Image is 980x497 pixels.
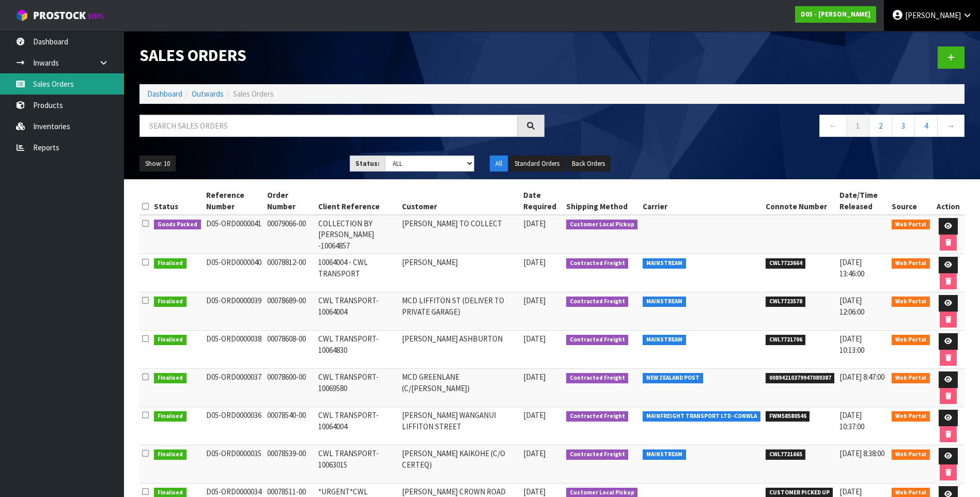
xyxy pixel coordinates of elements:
span: Contracted Freight [566,297,629,307]
td: CWL TRANSPORT-10063015 [316,445,399,484]
a: 3 [892,115,915,137]
span: Contracted Freight [566,335,629,345]
span: [DATE] [523,448,546,458]
span: MAINFREIGHT TRANSPORT LTD -CONWLA [643,411,760,422]
td: D05-ORD0000036 [204,407,265,445]
th: Shipping Method [564,187,641,215]
th: Status [151,187,204,215]
td: 00078600-00 [265,369,316,407]
a: 1 [846,115,869,137]
td: CWL TRANSPORT-10069580 [316,369,399,407]
th: Date/Time Released [837,187,889,215]
span: Web Portal [892,220,930,230]
td: CWL TRANSPORT-10064004 [316,292,399,331]
th: Connote Number [763,187,837,215]
img: cube-alt.png [15,9,28,22]
span: Web Portal [892,411,930,422]
span: [DATE] [523,334,546,344]
small: WMS [88,11,104,21]
span: CWL7721665 [766,449,806,460]
td: 00078812-00 [265,254,316,292]
td: 00079066-00 [265,215,316,254]
span: [DATE] 10:13:00 [839,334,864,354]
td: D05-ORD0000041 [204,215,265,254]
td: 00078539-00 [265,445,316,484]
span: [DATE] 8:47:00 [839,372,884,382]
span: Finalised [154,335,186,345]
th: Client Reference [316,187,399,215]
th: Order Number [265,187,316,215]
td: [PERSON_NAME] TO COLLECT [399,215,521,254]
td: CWL TRANSPORT-10064004 [316,407,399,445]
span: CWL7721706 [766,335,806,345]
span: MAINSTREAM [643,297,686,307]
th: Customer [399,187,521,215]
span: Web Portal [892,297,930,307]
th: Date Required [521,187,564,215]
a: Dashboard [147,89,182,99]
span: Goods Packed [154,220,201,230]
span: Finalised [154,411,186,422]
td: [PERSON_NAME] [399,254,521,292]
button: All [490,156,508,172]
th: Source [889,187,932,215]
a: 2 [869,115,892,137]
span: [PERSON_NAME] [905,10,961,20]
strong: D05 - [PERSON_NAME] [801,10,870,19]
span: Contracted Freight [566,373,629,383]
span: Web Portal [892,335,930,345]
td: MCD LIFFITON ST (DELIVER TO PRIVATE GARAGE) [399,292,521,331]
td: 00078608-00 [265,331,316,369]
span: [DATE] [523,257,546,267]
input: Search sales orders [139,115,518,137]
button: Standard Orders [509,156,565,172]
a: 4 [914,115,938,137]
span: Customer Local Pickup [566,220,638,230]
span: Sales Orders [233,89,274,99]
nav: Page navigation [560,115,965,140]
th: Carrier [640,187,763,215]
td: D05-ORD0000039 [204,292,265,331]
span: [DATE] 13:46:00 [839,257,864,278]
span: Finalised [154,258,186,269]
span: [DATE] 8:38:00 [839,448,884,458]
span: [DATE] 10:37:00 [839,410,864,431]
th: Action [932,187,965,215]
span: [DATE] [523,410,546,420]
td: D05-ORD0000038 [204,331,265,369]
th: Reference Number [204,187,265,215]
span: 00894210379947089387 [766,373,835,383]
td: 10064004 - CWL TRANSPORT [316,254,399,292]
span: Finalised [154,297,186,307]
span: Contracted Freight [566,411,629,422]
span: CWL7723664 [766,258,806,269]
span: [DATE] [523,372,546,382]
td: COLLECTION BY [PERSON_NAME] -10064857 [316,215,399,254]
a: → [937,115,965,137]
td: 00078540-00 [265,407,316,445]
span: Contracted Freight [566,258,629,269]
strong: Status: [355,159,380,168]
td: D05-ORD0000035 [204,445,265,484]
span: Web Portal [892,258,930,269]
td: [PERSON_NAME] WANGANUI LIFFITON STREET [399,407,521,445]
button: Back Orders [566,156,611,172]
h1: Sales Orders [139,46,545,65]
span: CWL7723578 [766,297,806,307]
td: 00078689-00 [265,292,316,331]
span: MAINSTREAM [643,449,686,460]
span: MAINSTREAM [643,258,686,269]
td: [PERSON_NAME] KAIKOHE (C/O CERTEQ) [399,445,521,484]
span: [DATE] [523,296,546,305]
span: Contracted Freight [566,449,629,460]
a: Outwards [192,89,224,99]
span: Web Portal [892,449,930,460]
a: ← [819,115,847,137]
span: ProStock [33,9,86,22]
td: D05-ORD0000037 [204,369,265,407]
span: [DATE] 12:06:00 [839,296,864,316]
span: NEW ZEALAND POST [643,373,703,383]
span: Finalised [154,373,186,383]
span: Web Portal [892,373,930,383]
td: CWL TRANSPORT-10064830 [316,331,399,369]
